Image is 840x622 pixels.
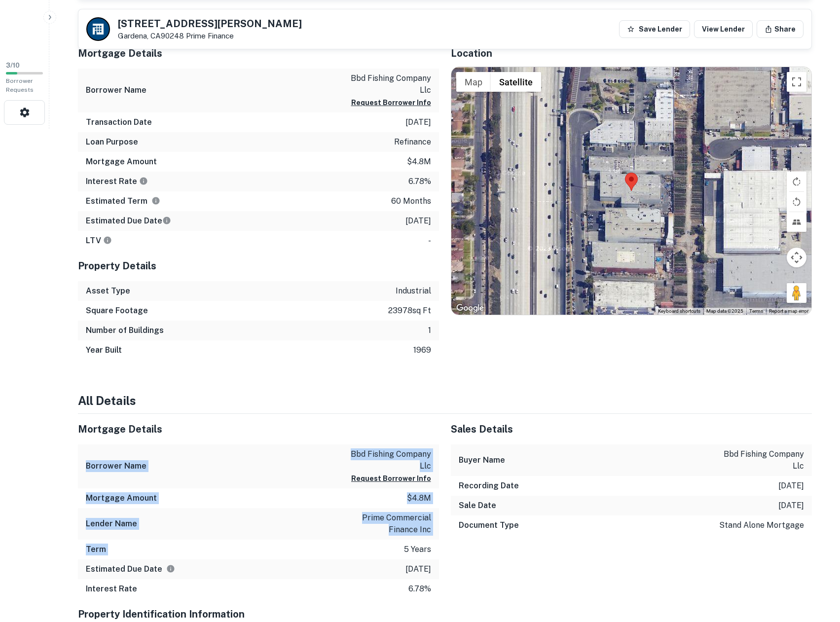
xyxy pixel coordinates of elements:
[394,136,431,148] p: refinance
[787,172,806,191] button: Rotate map clockwise
[619,20,690,38] button: Save Lender
[396,285,431,297] p: industrial
[86,215,171,227] h6: Estimated Due Date
[787,248,806,267] button: Map camera controls
[342,512,431,536] p: prime commercial finance inc
[428,325,431,336] p: 1
[86,344,122,356] h6: Year Built
[749,308,763,314] a: Terms (opens in new tab)
[78,392,812,409] h4: All Details
[706,308,743,314] span: Map data ©2025
[86,195,160,207] h6: Estimated Term
[658,308,700,315] button: Keyboard shortcuts
[428,235,431,247] p: -
[162,216,171,225] svg: Estimate is based on a standard schedule for this type of loan.
[405,116,431,128] p: [DATE]
[342,448,431,472] p: bbd fishing company llc
[118,19,302,29] h5: [STREET_ADDRESS][PERSON_NAME]
[86,583,137,595] h6: Interest Rate
[186,32,234,40] a: Prime Finance
[103,236,112,245] svg: LTVs displayed on the website are for informational purposes only and may be reported incorrectly...
[6,62,20,69] span: 3 / 10
[86,544,106,555] h6: Term
[86,492,157,504] h6: Mortgage Amount
[405,215,431,227] p: [DATE]
[342,73,431,96] p: bbd fishing company llc
[408,583,431,595] p: 6.78%
[78,422,439,437] h5: Mortgage Details
[454,302,486,315] a: Open this area in Google Maps (opens a new window)
[787,72,806,92] button: Toggle fullscreen view
[454,302,486,315] img: Google
[351,97,431,109] button: Request Borrower Info
[6,77,34,93] span: Borrower Requests
[456,72,491,92] button: Show street map
[86,84,146,96] h6: Borrower Name
[491,72,541,92] button: Show satellite imagery
[86,305,148,317] h6: Square Footage
[351,473,431,484] button: Request Borrower Info
[404,544,431,555] p: 5 years
[118,32,302,40] p: Gardena, CA90248
[787,192,806,212] button: Rotate map counterclockwise
[787,283,806,303] button: Drag Pegman onto the map to open Street View
[757,20,803,38] button: Share
[388,305,431,317] p: 23978 sq ft
[451,422,812,437] h5: Sales Details
[86,235,112,247] h6: LTV
[391,195,431,207] p: 60 months
[86,325,164,336] h6: Number of Buildings
[408,176,431,187] p: 6.78%
[86,116,152,128] h6: Transaction Date
[86,518,137,530] h6: Lender Name
[778,500,804,512] p: [DATE]
[151,196,160,205] svg: Term is based on a standard schedule for this type of loan.
[86,156,157,168] h6: Mortgage Amount
[413,344,431,356] p: 1969
[459,500,496,512] h6: Sale Date
[78,258,439,273] h5: Property Details
[715,448,804,472] p: bbd fishing company llc
[86,136,138,148] h6: Loan Purpose
[791,543,840,590] iframe: Chat Widget
[86,563,175,575] h6: Estimated Due Date
[769,308,808,314] a: Report a map error
[778,480,804,492] p: [DATE]
[787,212,806,232] button: Tilt map
[719,519,804,531] p: stand alone mortgage
[166,564,175,573] svg: Estimate is based on a standard schedule for this type of loan.
[86,176,148,187] h6: Interest Rate
[459,480,519,492] h6: Recording Date
[78,46,439,61] h5: Mortgage Details
[86,285,130,297] h6: Asset Type
[407,156,431,168] p: $4.8m
[694,20,753,38] a: View Lender
[78,607,439,622] h5: Property Identification Information
[459,519,519,531] h6: Document Type
[405,563,431,575] p: [DATE]
[451,46,812,61] h5: Location
[407,492,431,504] p: $4.8m
[459,454,505,466] h6: Buyer Name
[139,177,148,185] svg: The interest rates displayed on the website are for informational purposes only and may be report...
[86,460,146,472] h6: Borrower Name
